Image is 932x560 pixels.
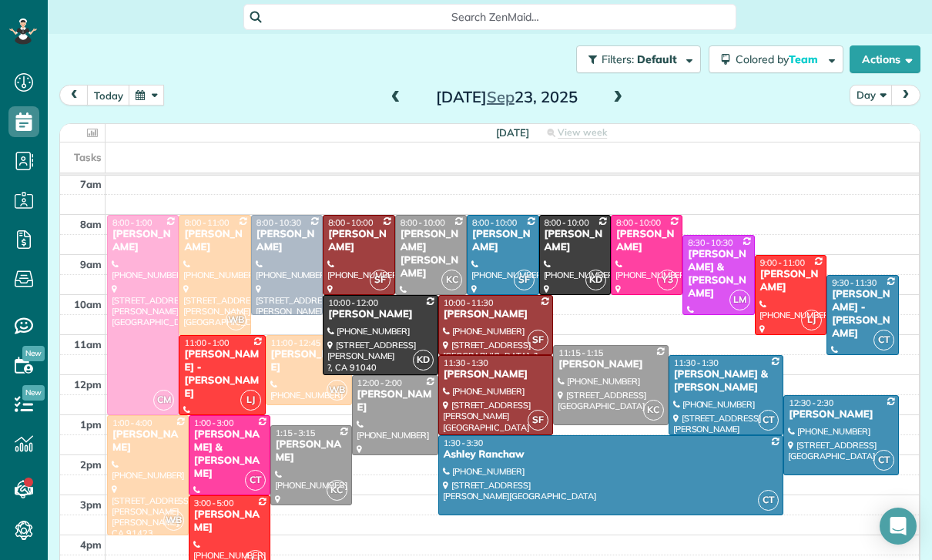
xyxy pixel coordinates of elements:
[891,85,920,106] button: next
[328,297,378,308] span: 10:00 - 12:00
[576,45,701,73] button: Filters: Default
[80,538,102,551] span: 4pm
[240,390,261,411] span: LJ
[327,308,433,321] div: [PERSON_NAME]
[87,85,130,106] button: today
[789,52,820,66] span: Team
[163,510,184,531] span: WB
[758,410,779,431] span: CT
[472,217,517,228] span: 8:00 - 10:00
[183,228,246,254] div: [PERSON_NAME]
[270,348,347,374] div: [PERSON_NAME]
[688,237,733,248] span: 8:30 - 10:30
[327,380,347,401] span: WB
[758,490,779,511] span: CT
[729,290,750,310] span: LM
[80,218,102,230] span: 8am
[411,89,603,106] h2: [DATE] 23, 2025
[184,217,229,228] span: 8:00 - 11:00
[643,400,664,421] span: KC
[528,330,548,350] span: SF
[487,87,515,106] span: Sep
[74,298,102,310] span: 10am
[674,357,719,368] span: 11:30 - 1:30
[327,228,390,254] div: [PERSON_NAME]
[22,346,45,361] span: New
[759,268,822,294] div: [PERSON_NAME]
[444,357,488,368] span: 11:30 - 1:30
[616,217,661,228] span: 8:00 - 10:00
[444,297,494,308] span: 10:00 - 11:30
[443,368,548,381] div: [PERSON_NAME]
[357,388,434,414] div: [PERSON_NAME]
[74,338,102,350] span: 11am
[444,438,484,448] span: 1:30 - 3:30
[528,410,548,431] span: SF
[568,45,701,73] a: Filters: Default
[183,348,260,401] div: [PERSON_NAME] - [PERSON_NAME]
[80,498,102,511] span: 3pm
[880,508,917,545] div: Open Intercom Messenger
[687,248,749,300] div: [PERSON_NAME] & [PERSON_NAME]
[760,257,805,268] span: 9:00 - 11:00
[544,228,606,254] div: [PERSON_NAME]
[615,228,678,254] div: [PERSON_NAME]
[74,151,102,163] span: Tasks
[496,126,529,139] span: [DATE]
[112,428,184,454] div: [PERSON_NAME]
[80,458,102,471] span: 2pm
[153,390,174,411] span: CM
[256,228,318,254] div: [PERSON_NAME]
[831,288,893,340] div: [PERSON_NAME] - [PERSON_NAME]
[673,368,779,394] div: [PERSON_NAME] & [PERSON_NAME]
[112,417,153,428] span: 1:00 - 4:00
[471,228,534,254] div: [PERSON_NAME]
[873,330,894,350] span: CT
[832,277,877,288] span: 9:30 - 11:30
[327,480,347,501] span: KC
[850,45,920,73] button: Actions
[873,450,894,471] span: CT
[850,85,893,106] button: Day
[709,45,843,73] button: Colored byTeam
[400,228,462,280] div: [PERSON_NAME] [PERSON_NAME]
[788,408,893,421] div: [PERSON_NAME]
[59,85,89,106] button: prev
[74,378,102,391] span: 12pm
[194,498,234,508] span: 3:00 - 5:00
[357,377,402,388] span: 12:00 - 2:00
[443,448,779,461] div: Ashley Ranchaw
[545,217,589,228] span: 8:00 - 10:00
[80,178,102,190] span: 7am
[413,350,434,371] span: KD
[558,358,663,371] div: [PERSON_NAME]
[657,270,678,290] span: Y3
[194,417,234,428] span: 1:00 - 3:00
[271,337,321,348] span: 11:00 - 12:45
[193,508,266,535] div: [PERSON_NAME]
[276,428,316,438] span: 1:15 - 3:15
[585,270,606,290] span: KD
[226,310,246,330] span: WB
[441,270,462,290] span: KC
[80,418,102,431] span: 1pm
[602,52,634,66] span: Filters:
[328,217,373,228] span: 8:00 - 10:00
[637,52,678,66] span: Default
[370,270,391,290] span: SF
[80,258,102,270] span: 9am
[22,385,45,401] span: New
[514,270,535,290] span: SF
[184,337,229,348] span: 11:00 - 1:00
[193,428,266,481] div: [PERSON_NAME] & [PERSON_NAME]
[789,397,833,408] span: 12:30 - 2:30
[275,438,347,464] div: [PERSON_NAME]
[401,217,445,228] span: 8:00 - 10:00
[112,228,174,254] div: [PERSON_NAME]
[558,347,603,358] span: 11:15 - 1:15
[245,470,266,491] span: CT
[801,310,822,330] span: LJ
[558,126,607,139] span: View week
[112,217,153,228] span: 8:00 - 1:00
[736,52,823,66] span: Colored by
